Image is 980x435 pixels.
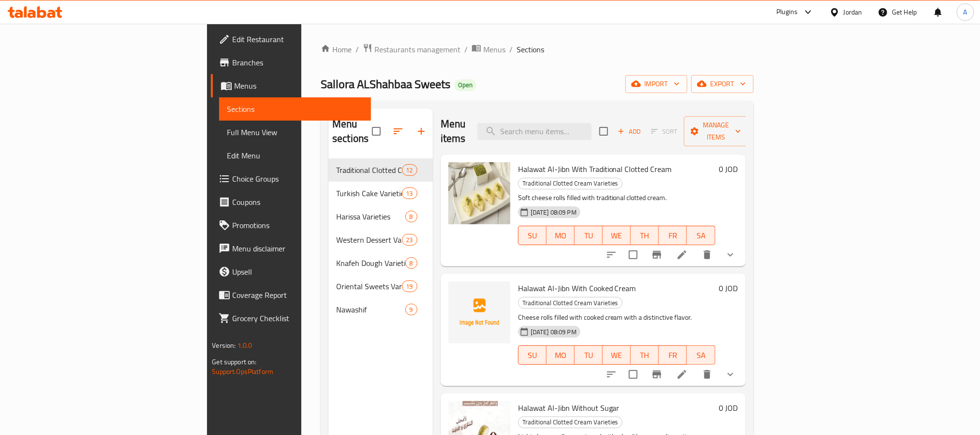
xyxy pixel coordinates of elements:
div: items [405,211,417,222]
div: items [402,164,417,176]
button: TH [631,345,659,365]
button: delete [696,363,719,386]
span: Menus [234,80,363,92]
span: Halawat Al-Jibn With Cooked Cream [518,281,636,295]
span: Edit Menu [227,150,363,161]
a: Upsell [211,260,371,283]
span: WE [607,229,627,243]
a: Sections [219,97,371,121]
div: items [402,234,417,246]
span: Upsell [232,266,363,278]
button: show more [719,243,742,266]
span: FR [663,348,683,362]
button: TU [575,345,603,365]
button: SA [687,226,715,245]
button: SU [518,226,547,245]
span: [DATE] 08:09 PM [527,208,580,217]
button: TU [575,226,603,245]
div: Open [454,79,476,91]
span: SU [522,229,543,243]
span: Menu disclaimer [232,243,363,254]
span: Sections [517,44,544,55]
div: Traditional Clotted Cream Varieties [518,178,623,189]
div: Jordan [844,7,862,17]
a: Menu disclaimer [211,237,371,260]
span: TH [635,229,655,243]
span: Select to update [623,245,643,265]
button: Add [614,124,645,139]
button: show more [719,363,742,386]
span: WE [607,348,627,362]
span: Edit Restaurant [232,33,363,45]
a: Coverage Report [211,283,371,307]
span: 12 [402,166,417,175]
span: 13 [402,189,417,198]
a: Restaurants management [363,43,460,56]
li: / [464,44,468,55]
div: items [405,257,417,269]
button: FR [659,345,687,365]
span: Select all sections [366,121,386,141]
span: Traditional Clotted Cream Varieties [336,164,401,176]
a: Edit menu item [676,369,688,380]
span: Halawat Al-Jibn Without Sugar [518,401,620,415]
span: Restaurants management [374,44,460,55]
button: Branch-specific-item [645,243,668,266]
img: Halawat Al-Jibn With Cooked Cream [448,281,510,343]
span: Traditional Clotted Cream Varieties [519,417,622,428]
span: Menus [483,44,505,55]
span: Branches [232,57,363,68]
div: items [402,187,417,199]
button: SU [518,345,547,365]
span: Sections [227,103,363,115]
div: items [402,280,417,292]
span: Sort sections [386,120,410,143]
span: Harissa Varieties [336,211,405,222]
button: Branch-specific-item [645,363,668,386]
span: Open [454,81,476,89]
div: Oriental Sweets Varieties19 [328,275,433,298]
span: Sallora ALShahbaa Sweets [321,73,450,95]
div: items [405,304,417,315]
a: Menus [211,74,371,97]
a: Full Menu View [219,121,371,144]
nav: breadcrumb [321,43,753,56]
button: sort-choices [600,363,623,386]
span: Add item [614,124,645,139]
div: Nawashif [336,304,405,315]
p: Cheese rolls filled with cooked cream with a distinctive flavor. [518,311,715,324]
span: Knafeh Dough Varieties [336,257,405,269]
div: Nawashif9 [328,298,433,321]
div: Western Dessert Varieties23 [328,228,433,251]
div: Traditional Clotted Cream Varieties [518,417,623,428]
span: TU [579,229,599,243]
span: FR [663,229,683,243]
span: Choice Groups [232,173,363,185]
div: Traditional Clotted Cream Varieties [518,297,623,309]
button: delete [696,243,719,266]
div: Knafeh Dough Varieties8 [328,251,433,275]
div: Plugins [776,6,798,18]
span: Promotions [232,219,363,231]
h6: 0 JOD [719,401,738,415]
span: 8 [406,259,417,268]
span: Full Menu View [227,126,363,138]
span: Halawat Al-Jibn With Traditional Clotted Cream [518,162,672,176]
span: Traditional Clotted Cream Varieties [519,297,622,309]
span: Grocery Checklist [232,312,363,324]
span: Western Dessert Varieties [336,234,401,246]
span: Turkish Cake Varieties [336,187,401,199]
img: Halawat Al-Jibn With Traditional Clotted Cream [448,162,510,224]
div: Turkish Cake Varieties13 [328,182,433,205]
button: MO [547,345,575,365]
button: SA [687,345,715,365]
div: Harissa Varieties8 [328,205,433,228]
span: Select section [594,121,614,141]
a: Support.OpsPlatform [212,365,273,378]
span: Version: [212,339,236,352]
h6: 0 JOD [719,281,738,295]
span: import [633,78,680,90]
h6: 0 JOD [719,162,738,176]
